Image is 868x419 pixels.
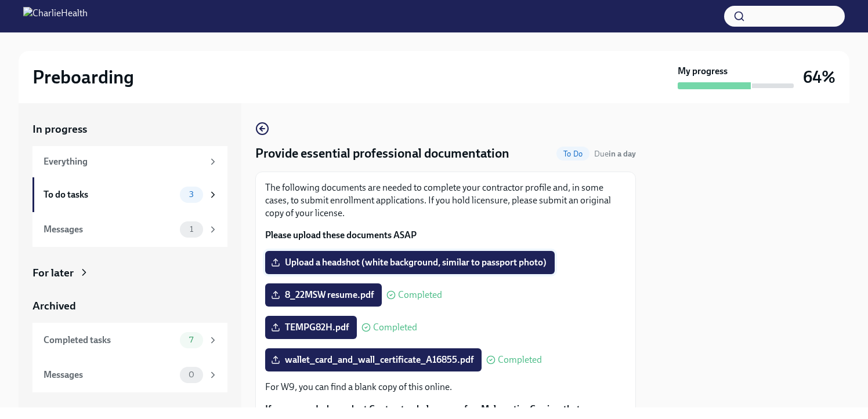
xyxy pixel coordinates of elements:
[273,354,473,366] span: wallet_card_and_wall_certificate_A16855.pdf
[398,290,442,300] span: Completed
[32,212,227,247] a: Messages1
[44,188,175,201] div: To do tasks
[32,65,134,89] h2: Preboarding
[594,148,636,159] span: August 27th, 2025 07:00
[32,146,227,177] a: Everything
[182,370,201,379] span: 0
[265,316,357,339] label: TEMPG82H.pdf
[594,149,636,159] span: Due
[44,155,203,168] div: Everything
[23,7,88,25] img: CharlieHealth
[373,323,417,332] span: Completed
[183,225,200,234] span: 1
[32,323,227,358] a: Completed tasks7
[265,181,626,220] p: The following documents are needed to complete your contractor profile and, in some cases, to sub...
[556,150,589,158] span: To Do
[255,145,509,162] h4: Provide essential professional documentation
[44,334,175,347] div: Completed tasks
[44,369,175,381] div: Messages
[273,257,547,268] span: Upload a headshot (white background, similar to passport photo)
[265,251,555,274] label: Upload a headshot (white background, similar to passport photo)
[265,348,482,371] label: wallet_card_and_wall_certificate_A16855.pdf
[273,289,374,301] span: 8_22MSW resume.pdf
[32,358,227,392] a: Messages0
[265,381,626,394] p: For W9, you can find a blank copy of this online.
[803,67,836,88] h3: 64%
[498,355,542,365] span: Completed
[32,265,74,280] div: For later
[44,223,175,236] div: Messages
[32,177,227,212] a: To do tasks3
[32,265,227,280] a: For later
[265,283,382,307] label: 8_22MSW resume.pdf
[32,122,227,137] a: In progress
[265,229,417,241] strong: Please upload these documents ASAP
[609,149,636,159] strong: in a day
[678,65,728,78] strong: My progress
[273,322,349,333] span: TEMPG82H.pdf
[182,336,200,344] span: 7
[182,190,201,199] span: 3
[32,298,227,314] a: Archived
